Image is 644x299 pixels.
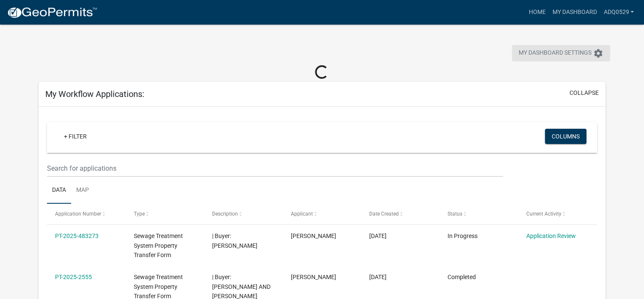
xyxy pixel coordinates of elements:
[512,45,610,61] button: My Dashboard Settingssettings
[57,129,94,144] a: + Filter
[369,211,399,217] span: Date Created
[47,177,71,204] a: Data
[71,177,94,204] a: Map
[45,89,144,99] h5: My Workflow Applications:
[526,233,576,239] a: Application Review
[361,204,439,224] datatable-header-cell: Date Created
[545,129,586,144] button: Columns
[134,211,145,217] span: Type
[369,233,387,239] span: 09/24/2025
[212,233,257,249] span: | Buyer: Dawn M. Beckwell
[282,204,361,224] datatable-header-cell: Applicant
[448,233,478,239] span: In Progress
[55,211,101,217] span: Application Number
[47,204,125,224] datatable-header-cell: Application Number
[593,48,603,58] i: settings
[448,274,476,280] span: Completed
[55,274,92,280] a: PT-2025-2555
[519,48,591,58] span: My Dashboard Settings
[600,4,637,20] a: adq0529
[291,233,336,239] span: Angela Quam
[125,204,204,224] datatable-header-cell: Type
[134,233,183,259] span: Sewage Treatment System Property Transfer Form
[369,274,387,280] span: 09/24/2025
[204,204,282,224] datatable-header-cell: Description
[55,233,99,239] a: PT-2025-483273
[291,274,336,280] span: Angela Quam
[47,160,503,177] input: Search for applications
[569,89,599,97] button: collapse
[526,211,561,217] span: Current Activity
[439,204,518,224] datatable-header-cell: Status
[291,211,313,217] span: Applicant
[549,4,600,20] a: My Dashboard
[518,204,597,224] datatable-header-cell: Current Activity
[448,211,462,217] span: Status
[525,4,549,20] a: Home
[212,211,238,217] span: Description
